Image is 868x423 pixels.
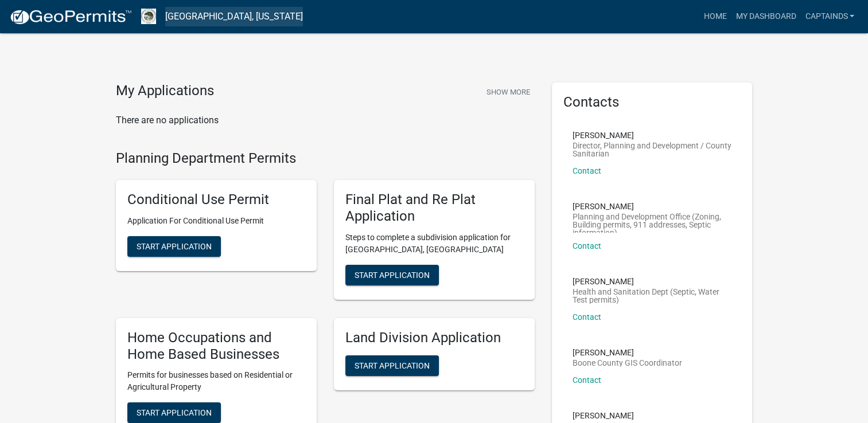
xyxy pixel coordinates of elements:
h5: Home Occupations and Home Based Businesses [127,330,305,363]
a: Contact [573,241,601,250]
p: [PERSON_NAME] [573,348,682,357]
h4: Planning Department Permits [116,150,535,167]
a: [GEOGRAPHIC_DATA], [US_STATE] [165,7,303,26]
span: Start Application [137,408,212,417]
h5: Land Division Application [345,330,523,346]
a: Contact [573,312,601,322]
img: Boone County, Iowa [141,9,156,24]
span: Start Application [355,270,430,279]
button: Start Application [345,265,439,285]
h4: My Applications [116,83,214,100]
p: [PERSON_NAME] [573,131,732,139]
p: [PERSON_NAME] [573,202,732,210]
a: Contact [573,375,601,385]
p: Director, Planning and Development / County Sanitarian [573,142,732,158]
button: Start Application [345,355,439,376]
p: Health and Sanitation Dept (Septic, Water Test permits) [573,288,732,304]
p: [PERSON_NAME] [573,412,636,420]
button: Start Application [127,236,221,257]
h5: Conditional Use Permit [127,191,305,208]
button: Start Application [127,402,221,423]
span: Start Application [355,361,430,370]
h5: Contacts [563,94,741,111]
p: Planning and Development Office (Zoning, Building permits, 911 addresses, Septic information) [573,213,732,233]
p: Application For Conditional Use Permit [127,215,305,227]
p: Steps to complete a subdivision application for [GEOGRAPHIC_DATA], [GEOGRAPHIC_DATA] [345,232,523,256]
p: [PERSON_NAME] [573,277,732,285]
a: Contact [573,166,601,175]
a: My Dashboard [731,6,800,28]
span: Start Application [137,242,212,251]
p: There are no applications [116,113,535,127]
button: Show More [482,83,535,101]
p: Boone County GIS Coordinator [573,359,682,367]
a: captainds [800,6,859,28]
h5: Final Plat and Re Plat Application [345,191,523,225]
p: Permits for businesses based on Residential or Agricultural Property [127,369,305,393]
a: Home [699,6,731,28]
